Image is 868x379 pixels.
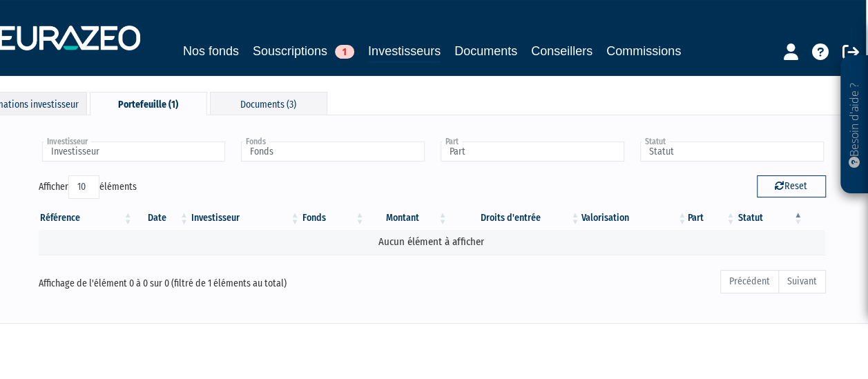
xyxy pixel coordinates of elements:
[847,63,862,187] p: Besoin d'aide ?
[90,92,207,115] div: Portefeuille (1)
[68,175,99,199] select: Afficheréléments
[253,41,354,61] a: Souscriptions1
[39,230,826,254] td: Aucun élément à afficher
[454,41,517,61] a: Documents
[39,269,355,291] div: Affichage de l'élément 0 à 0 sur 0 (filtré de 1 éléments au total)
[183,41,239,61] a: Nos fonds
[190,206,300,230] th: Investisseur: activer pour trier la colonne par ordre croissant
[757,175,826,197] button: Reset
[581,206,688,230] th: Valorisation: activer pour trier la colonne par ordre croissant
[134,206,190,230] th: Date: activer pour trier la colonne par ordre croissant
[688,206,736,230] th: Part: activer pour trier la colonne par ordre croissant
[606,41,681,61] a: Commissions
[300,206,365,230] th: Fonds: activer pour trier la colonne par ordre croissant
[366,206,449,230] th: Montant: activer pour trier la colonne par ordre croissant
[335,45,354,59] span: 1
[736,206,804,230] th: Statut : activer pour trier la colonne par ordre d&eacute;croissant
[39,206,134,230] th: Référence : activer pour trier la colonne par ordre croissant
[210,92,327,115] div: Documents (3)
[39,175,137,199] label: Afficher éléments
[531,41,592,61] a: Conseillers
[368,41,441,63] a: Investisseurs
[448,206,581,230] th: Droits d'entrée: activer pour trier la colonne par ordre croissant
